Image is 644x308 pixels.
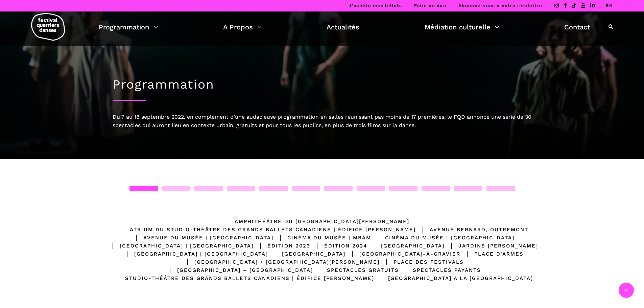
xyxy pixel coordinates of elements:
[99,21,158,33] a: Programmation
[181,258,380,266] div: [GEOGRAPHIC_DATA] / [GEOGRAPHIC_DATA][PERSON_NAME]
[163,266,313,274] div: [GEOGRAPHIC_DATA] – [GEOGRAPHIC_DATA]
[460,250,524,258] div: Place d'Armes
[310,242,367,250] div: Édition 2024
[349,3,402,8] a: J’achète mes billets
[345,250,460,258] div: [GEOGRAPHIC_DATA]-à-Gravier
[371,234,515,242] div: Cinéma du Musée I [GEOGRAPHIC_DATA]
[223,21,262,33] a: A Propos
[273,234,371,242] div: Cinéma du Musée | MBAM
[113,113,532,130] div: Du 7 au 18 septembre 2022, en complément d’une audacieuse programmation en salles réunissant pas ...
[120,250,268,258] div: [GEOGRAPHIC_DATA] | [GEOGRAPHIC_DATA]
[380,258,464,266] div: Place des Festivals
[416,226,528,234] div: Avenue Bernard, Outremont
[399,266,481,274] div: Spectacles Payants
[374,274,533,282] div: [GEOGRAPHIC_DATA] à la [GEOGRAPHIC_DATA]
[116,226,416,234] div: Atrium du Studio-Théâtre des Grands Ballets Canadiens | Édifice [PERSON_NAME]
[111,274,374,282] div: Studio-Théâtre des Grands Ballets Canadiens | Édifice [PERSON_NAME]
[129,234,273,242] div: Avenue du Musée | [GEOGRAPHIC_DATA]
[606,3,613,8] a: EN
[327,21,359,33] a: Actualités
[414,3,446,8] a: Faire un don
[254,242,310,250] div: Édition 2023
[445,242,538,250] div: Jardins [PERSON_NAME]
[367,242,445,250] div: [GEOGRAPHIC_DATA]
[313,266,399,274] div: Spectacles gratuits
[31,13,65,41] img: logo-fqd-med
[458,3,542,8] a: Abonnez-vous à notre infolettre
[268,250,345,258] div: [GEOGRAPHIC_DATA]
[425,21,499,33] a: Médiation culturelle
[564,21,590,33] a: Contact
[235,217,409,226] div: Amphithéâtre du [GEOGRAPHIC_DATA][PERSON_NAME]
[106,242,254,250] div: [GEOGRAPHIC_DATA] | [GEOGRAPHIC_DATA]
[113,77,532,92] h1: Programmation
